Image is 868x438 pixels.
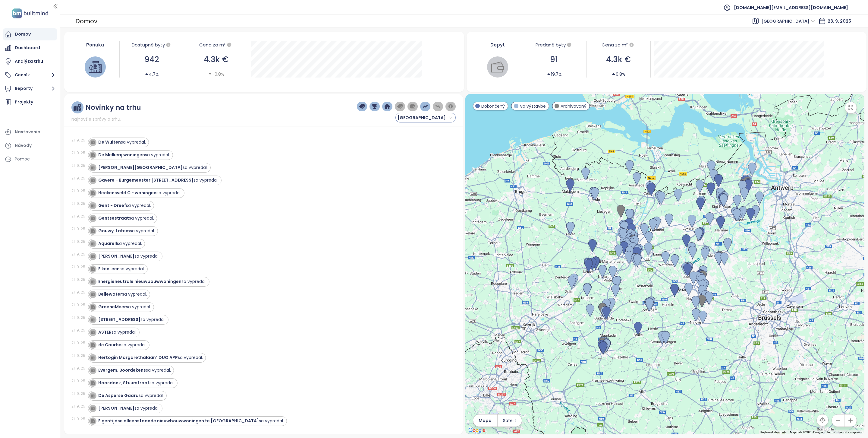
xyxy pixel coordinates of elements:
strong: Hertogin Margarethalaan" DUO APP [98,354,178,360]
strong: De Wuiten [98,139,121,145]
div: sa vypredal. [98,266,145,272]
strong: De Melkerij woningen [98,152,145,158]
img: icon [90,267,95,271]
strong: Aquarell [98,240,117,246]
strong: Evergem, Boordekens [98,367,146,373]
div: Cena za m² [199,41,225,49]
strong: [PERSON_NAME] [98,405,134,411]
img: icon [90,317,95,322]
div: Predané byty [525,41,583,49]
div: 21. 9. 25 [71,201,86,206]
div: Dashboard [15,44,40,52]
div: sa vypredal. [98,240,142,247]
img: icon [90,381,95,385]
div: 21. 9. 25 [71,277,86,282]
div: sa vypredal. [98,418,284,424]
div: Projekty [15,98,33,106]
div: sa vypredal. [98,190,181,196]
div: 21. 9. 25 [71,176,86,181]
img: logo [10,7,50,20]
strong: Gent - Dreef [98,202,126,208]
div: sa vypredal. [98,253,159,259]
img: icon [90,355,95,360]
img: wallet [491,61,504,73]
button: Keyboard shortcuts [760,430,786,434]
div: Analýza trhu [15,58,43,65]
div: Pomoc [15,155,30,163]
strong: De Asperse Gaard [98,392,139,398]
div: 21. 9. 25 [71,416,86,422]
div: 942 [123,53,181,66]
div: sa vypredal. [98,342,146,348]
span: East Flanders [398,113,452,122]
div: Pomoc [3,153,57,165]
a: Domov [3,28,57,40]
span: Map data ©2025 Google [790,430,823,434]
div: 21. 9. 25 [71,290,86,295]
img: icon [90,153,95,157]
img: icon [90,343,95,347]
div: Nastavenia [15,128,40,136]
div: 91 [525,53,583,66]
div: sa vypredal. [98,202,151,209]
img: icon [90,406,95,410]
img: wallet-dark-grey.png [410,104,415,109]
img: icon [90,419,95,423]
img: ruler [74,104,81,111]
div: 21. 9. 25 [71,226,86,232]
span: Archivovaný [561,103,587,109]
div: sa vypredal. [98,392,164,399]
span: Dokončený [481,103,505,109]
img: price-increases.png [423,104,428,109]
img: information-circle.png [448,104,453,109]
img: icon [90,203,95,208]
img: icon [90,368,95,372]
div: Domov [75,16,97,27]
img: icon [90,140,95,144]
div: 21. 9. 25 [71,391,86,396]
img: price-tag-grey.png [397,104,403,109]
img: icon [90,330,95,334]
span: Satelit [503,417,516,424]
div: 21. 9. 25 [71,188,86,194]
img: icon [90,292,95,296]
div: 21. 9. 25 [71,302,86,308]
strong: [PERSON_NAME] [98,253,134,259]
strong: ASTER [98,329,112,335]
button: Mapa [473,414,497,427]
div: 4.7% [145,71,159,78]
a: Dashboard [3,42,57,54]
div: Cena za m² [590,41,647,49]
div: sa vypredal. [98,380,175,386]
a: Terms (opens in new tab) [826,430,835,434]
span: caret-up [145,72,149,76]
div: 21. 9. 25 [71,150,86,156]
div: -0.8% [208,71,224,78]
div: Novinky na trhu [86,104,141,111]
img: icon [90,178,95,182]
strong: GroeneMeer [98,304,126,310]
div: 21. 9. 25 [71,404,86,409]
div: 21. 9. 25 [71,366,86,371]
span: Mapa [479,417,492,424]
div: sa vypredal. [98,215,154,221]
div: sa vypredal. [98,278,206,285]
button: Reporty [3,83,57,95]
span: East Flanders [761,17,815,26]
strong: [PERSON_NAME][GEOGRAPHIC_DATA] [98,164,183,170]
img: icon [90,241,95,246]
img: icon [90,279,95,284]
strong: EikenLeen [98,266,120,272]
button: Satelit [498,414,522,427]
strong: Haasdonk, Stuurstraat [98,380,149,386]
img: home-dark-blue.png [385,104,390,109]
div: 21. 9. 25 [71,340,86,346]
span: Najnovšie správy o trhu. [71,116,121,122]
div: sa vypredal. [98,152,170,158]
img: icon [90,305,95,309]
span: [DOMAIN_NAME][EMAIL_ADDRESS][DOMAIN_NAME] [734,0,848,15]
div: 21. 9. 25 [71,315,86,320]
div: 21. 9. 25 [71,264,86,270]
button: Cenník [3,69,57,81]
div: sa vypredal. [98,177,219,183]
